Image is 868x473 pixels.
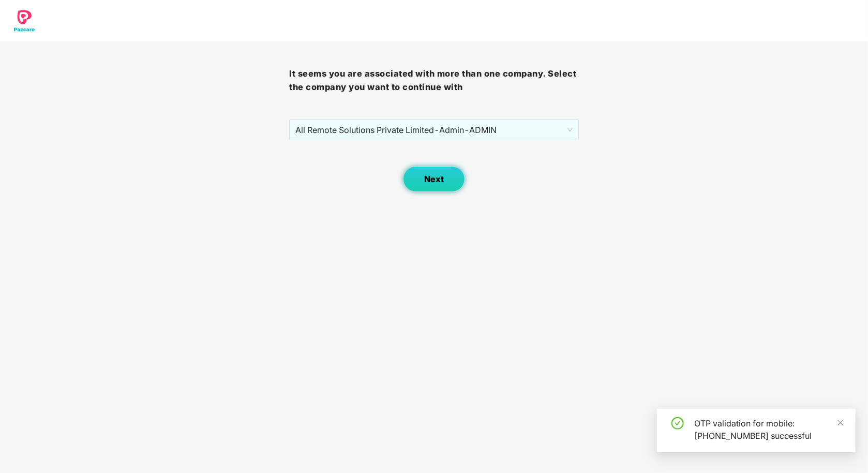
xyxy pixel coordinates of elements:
span: Next [424,174,444,184]
span: check-circle [671,417,684,430]
div: OTP validation for mobile: [PHONE_NUMBER] successful [694,417,843,442]
button: Next [403,166,465,192]
span: All Remote Solutions Private Limited - Admin - ADMIN [295,120,572,140]
span: close [837,419,844,426]
h3: It seems you are associated with more than one company. Select the company you want to continue with [289,67,578,94]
